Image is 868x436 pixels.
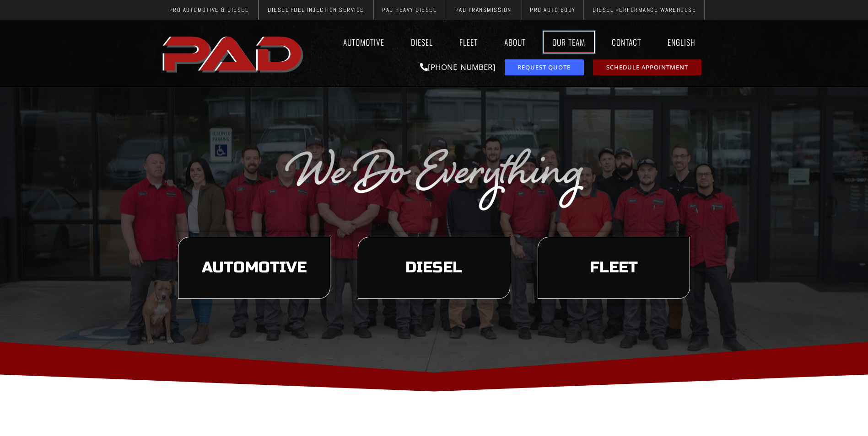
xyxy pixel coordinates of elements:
span: Request Quote [518,64,571,70]
a: schedule repair or service appointment [593,59,701,75]
span: Diesel Fuel Injection Service [268,7,364,13]
a: Our Team [544,32,594,53]
span: Automotive [202,260,307,276]
img: The image shows the word "PAD" in bold, red, uppercase letters with a slight shadow effect. [160,29,308,78]
a: learn more about our automotive services [178,237,330,299]
a: learn more about our fleet services [538,237,690,299]
span: Pro Auto Body [530,7,576,13]
span: Schedule Appointment [606,64,688,70]
span: PAD Heavy Diesel [382,7,436,13]
img: The image displays the phrase "We Do Everything" in a silver, cursive font on a transparent backg... [283,144,585,212]
span: Pro Automotive & Diesel [169,7,248,13]
span: PAD Transmission [455,7,512,13]
a: Automotive [334,32,393,53]
a: [PHONE_NUMBER] [420,62,496,72]
a: pro automotive and diesel home page [160,29,308,78]
a: English [659,32,709,53]
nav: Menu [308,32,709,53]
span: Diesel Performance Warehouse [593,7,696,13]
a: request a service or repair quote [505,59,584,75]
a: About [496,32,534,53]
a: Fleet [451,32,486,53]
span: Fleet [590,260,638,276]
a: learn more about our diesel services [358,237,510,299]
span: Diesel [405,260,462,276]
a: Contact [603,32,650,53]
a: Diesel [402,32,442,53]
